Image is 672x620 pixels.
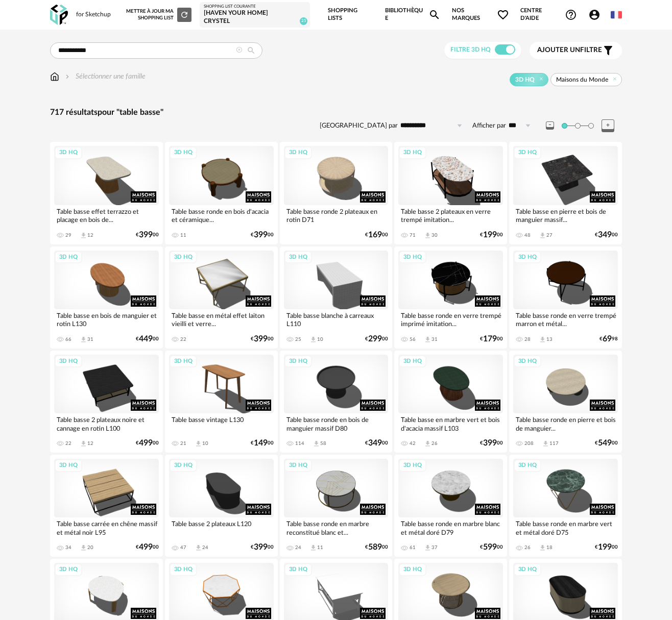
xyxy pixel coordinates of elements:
div: [Haven your Home] Crystel [204,9,306,25]
div: Table basse ronde en verre trempé imprimé imitation... [398,309,503,330]
div: 12 [87,232,93,238]
span: Download icon [424,336,431,343]
span: Account Circle icon [588,9,601,21]
div: 24 [295,544,301,551]
a: 3D HQ Table basse ronde en verre trempé imprimé imitation... 56 Download icon 31 €17900 [394,246,507,349]
div: 18 [546,544,553,551]
div: 30 [431,232,438,238]
a: 3D HQ Table basse en marbre vert et bois d'acacia massif L103 42 Download icon 26 €39900 [394,351,507,453]
span: 179 [483,336,497,342]
span: Download icon [542,440,549,448]
div: 3D HQ [514,251,541,264]
div: 10 [202,440,208,447]
div: Shopping List courante [204,4,306,9]
span: Help Circle Outline icon [565,9,577,21]
span: Download icon [309,336,317,343]
a: 3D HQ Table basse ronde en bois de manguier massif D80 114 Download icon 58 €34900 [280,351,393,453]
span: 399 [483,440,497,447]
div: € 00 [480,440,503,447]
div: 3D HQ [399,459,426,472]
div: € 00 [365,440,388,447]
div: Table basse en bois de manguier et rotin L130 [54,309,159,330]
div: € 00 [251,440,274,447]
span: Download icon [309,544,317,552]
span: 299 [368,336,382,342]
div: 3D HQ [170,146,197,159]
div: 3D HQ [399,563,426,576]
div: Table basse ronde 2 plateaux en rotin D71 [284,205,389,226]
div: Table basse ronde en bois d'acacia et céramique... [169,205,274,226]
div: 3D HQ [170,459,197,472]
a: 3D HQ Table basse en bois de manguier et rotin L130 66 Download icon 31 €44900 [50,246,163,349]
span: 399 [254,232,268,238]
div: € 00 [136,232,159,238]
img: svg+xml;base64,PHN2ZyB3aWR0aD0iMTYiIGhlaWdodD0iMTYiIHZpZXdCb3g9IjAgMCAxNiAxNiIgZmlsbD0ibm9uZSIgeG... [63,71,71,82]
a: 3D HQ Table basse blanche à carreaux L110 25 Download icon 10 €29900 [280,246,393,349]
span: Download icon [195,440,202,448]
div: 3D HQ [55,563,82,576]
span: Download icon [424,544,431,552]
div: 26 [431,440,438,447]
img: fr [611,9,622,20]
div: 66 [65,336,71,342]
div: € 00 [251,232,274,238]
a: 3D HQ Table basse ronde en marbre reconstitué blanc et... 24 Download icon 11 €58900 [280,455,393,557]
span: Filter icon [602,44,614,57]
div: € 00 [136,336,159,342]
div: € 00 [480,336,503,342]
div: 71 [410,232,416,238]
div: 12 [87,440,93,447]
label: [GEOGRAPHIC_DATA] par [320,121,398,130]
a: 3D HQ Table basse ronde en pierre et bois de manguier... 208 Download icon 117 €54900 [509,351,622,453]
div: Table basse 2 plateaux noire et cannage en rotin L100 [54,413,159,434]
span: Download icon [80,232,87,239]
div: 3D HQ [284,251,312,264]
span: Download icon [539,544,546,552]
div: 3D HQ [514,355,541,368]
div: 28 [524,336,531,342]
button: Ajouter unfiltre Filter icon [530,42,622,59]
div: € 00 [365,336,388,342]
div: € 00 [365,544,388,551]
div: 3D HQ [514,459,541,472]
div: 3D HQ [55,251,82,264]
span: Magnify icon [428,9,441,21]
div: 3D HQ [399,146,426,159]
a: 3D HQ Table basse ronde en bois d'acacia et céramique... 11 €39900 [165,142,278,244]
a: 3D HQ Table basse ronde en marbre blanc et métal doré D79 61 Download icon 37 €59900 [394,455,507,557]
span: 69 [603,336,612,342]
div: Table basse ronde en marbre blanc et métal doré D79 [398,517,503,538]
div: € 00 [480,544,503,551]
div: 208 [524,440,534,447]
span: filtre [537,46,602,55]
div: Table basse ronde en verre trempé marron et métal... [513,309,618,330]
a: 3D HQ Table basse en métal effet laiton vieilli et verre... 22 €39900 [165,246,278,349]
a: 3D HQ Table basse en pierre et bois de manguier massif... 48 Download icon 27 €34900 [509,142,622,244]
span: 499 [139,440,153,447]
div: 3D HQ [170,251,197,264]
div: for Sketchup [76,11,111,19]
div: 22 [65,440,71,447]
img: OXP [50,5,68,26]
span: 149 [254,440,268,447]
div: Sélectionner une famille [63,71,146,82]
div: 3D HQ [399,355,426,368]
div: 3D HQ [399,251,426,264]
div: € 00 [136,544,159,551]
span: 349 [368,440,382,447]
div: Table basse en pierre et bois de manguier massif... [513,205,618,226]
div: € 98 [599,336,618,342]
div: 3D HQ [284,355,312,368]
span: 399 [254,336,268,342]
div: € 00 [480,232,503,238]
span: Download icon [80,440,87,448]
label: Afficher par [472,121,506,130]
div: 3D HQ [170,355,197,368]
div: 114 [295,440,304,447]
span: 199 [598,544,612,551]
span: Download icon [313,440,320,448]
div: 42 [410,440,416,447]
span: Download icon [80,336,87,343]
span: Download icon [424,232,431,239]
div: 56 [410,336,416,342]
